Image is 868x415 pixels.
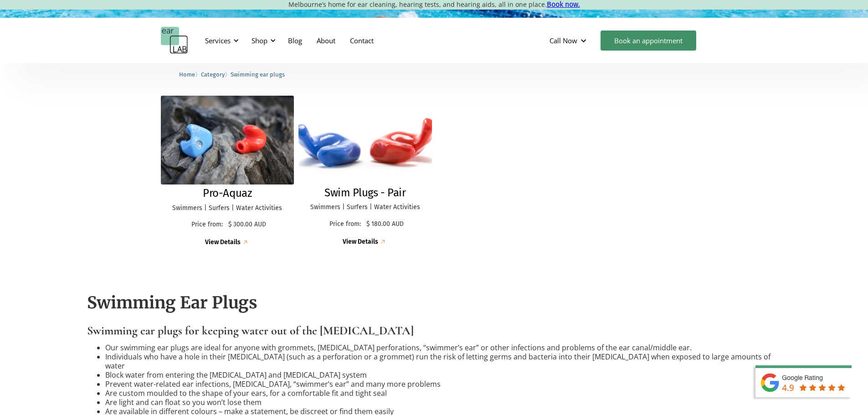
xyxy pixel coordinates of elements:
[179,70,195,78] a: Home
[201,70,231,79] li: 〉
[105,343,781,352] li: Our swimming ear plugs are ideal for anyone with grommets, [MEDICAL_DATA] perforations, “swimmer’...
[231,71,285,78] span: Swimming ear plugs
[228,221,266,229] p: $ 300.00 AUD
[205,36,231,45] div: Services
[205,239,241,246] div: View Details
[87,292,257,313] strong: Swimming Ear Plugs
[188,221,226,229] p: Price from:
[161,96,294,247] a: Pro-AquazPro-AquazSwimmers | Surfers | Water ActivitiesPrice from:$ 300.00 AUDView Details
[298,96,432,246] a: Swim Plugs - PairSwim Plugs - PairSwimmers | Surfers | Water ActivitiesPrice from:$ 180.00 AUDVie...
[200,27,241,54] div: Services
[179,71,195,78] span: Home
[324,186,406,200] h2: Swim Plugs - Pair
[87,323,414,338] strong: Swimming ear plugs for keeping water out of the [MEDICAL_DATA]
[170,205,285,212] p: Swimmers | Surfers | Water Activities
[231,70,285,78] a: Swimming ear plugs
[105,398,781,407] li: Are light and can float so you won’t lose them
[201,71,225,78] span: Category
[308,204,423,211] p: Swimmers | Surfers | Water Activities
[179,70,201,79] li: 〉
[161,27,188,54] a: home
[292,91,438,188] img: Swim Plugs - Pair
[550,36,577,45] div: Call Now
[203,187,252,200] h2: Pro-Aquaz
[161,96,294,184] img: Pro-Aquaz
[327,220,364,228] p: Price from:
[105,352,781,370] li: Individuals who have a hole in their [MEDICAL_DATA] (such as a perforation or a grommet) run the ...
[309,27,343,54] a: About
[343,238,378,246] div: View Details
[105,370,781,379] li: Block water from entering the [MEDICAL_DATA] and [MEDICAL_DATA] system
[343,27,381,54] a: Contact
[201,70,225,78] a: Category
[366,220,404,228] p: $ 180.00 AUD
[601,31,696,51] a: Book an appointment
[105,389,781,398] li: Are custom moulded to the shape of your ears, for a comfortable fit and tight seal
[281,27,309,54] a: Blog
[246,27,278,54] div: Shop
[252,36,267,45] div: Shop
[542,27,596,54] div: Call Now
[105,379,781,389] li: Prevent water-related ear infections, [MEDICAL_DATA], “swimmer’s ear” and many more problems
